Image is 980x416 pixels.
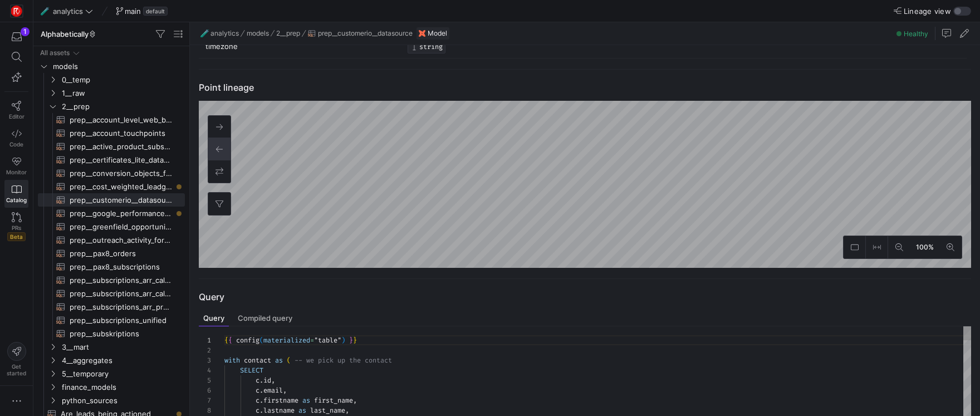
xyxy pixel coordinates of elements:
[38,247,185,260] a: prep__pax8_orders​​​​​​​​​​
[38,113,185,126] a: prep__account_level_web_browsing​​​​​​​​​​
[70,287,172,300] span: prep__subscriptions_arr_calculations​​​​​​​​​​
[4,96,28,124] a: Editor
[38,287,185,300] a: prep__subscriptions_arr_calculations​​​​​​​​​​
[38,287,185,300] div: Press SPACE to select this row.
[70,140,172,153] span: prep__active_product_subscriptions​​​​​​​​​​
[70,154,172,167] span: prep__certificates_lite_data_with_account_info​​​​​​​​​​
[256,376,259,385] span: c
[38,193,185,207] a: prep__customerio__datasource​​​​​​​​​​
[247,30,269,37] span: models
[125,7,141,16] span: main
[203,315,224,322] span: Query
[314,336,341,345] span: "table"
[38,140,185,153] a: prep__active_product_subscriptions​​​​​​​​​​
[345,406,349,415] span: ,
[4,337,28,381] button: Getstarted
[38,233,185,247] a: prep__outreach_activity_for_sdrs​​​​​​​​​​
[353,336,357,345] span: }
[38,153,185,167] a: prep__certificates_lite_data_with_account_info​​​​​​​​​​
[9,141,23,148] span: Code
[70,207,172,220] span: prep__google_performance_analysis​​​​​​​​​​
[4,124,28,152] a: Code
[236,336,259,345] span: config
[70,314,172,327] span: prep__subscriptions_unified​​​​​​​​​​
[275,27,302,40] button: 2__prep
[341,336,345,345] span: )
[419,43,443,51] span: STRING
[263,376,271,385] span: id
[38,300,185,314] div: Press SPACE to select this row.
[263,406,295,415] span: lastname
[256,386,259,395] span: c
[143,7,168,16] span: default
[259,386,263,395] span: .
[38,73,185,86] div: Press SPACE to select this row.
[38,220,185,233] a: prep__greenfield_opportunity_touchpoints​​​​​​​​​​
[70,261,172,273] span: prep__pax8_subscriptions​​​​​​​​​​
[38,193,185,207] div: Press SPACE to select this row.
[4,180,28,208] a: Catalog
[314,396,353,405] span: first_name
[62,87,183,100] span: 1__raw
[70,234,172,247] span: prep__outreach_activity_for_sdrs​​​​​​​​​​
[238,315,292,322] span: Compiled query
[200,30,208,37] span: 🧪
[70,301,172,314] span: prep__subscriptions_arr_processing​​​​​​​​​​
[199,35,967,58] div: Press SPACE to select this row.
[298,406,306,415] span: as
[38,60,185,73] div: Press SPACE to select this row.
[38,207,185,220] a: prep__google_performance_analysis​​​​​​​​​​
[38,167,185,180] div: Press SPACE to select this row.
[62,74,183,86] span: 0__temp
[306,27,414,40] button: prep__customerio__datasource
[263,386,283,395] span: email
[38,367,185,380] div: Press SPACE to select this row.
[38,46,185,60] div: Press SPACE to select this row.
[53,7,83,16] span: analytics
[287,356,291,365] span: (
[62,354,183,367] span: 4__aggregates
[62,381,183,394] span: finance_models
[38,167,185,180] a: prep__conversion_objects_for_visualisations_compatibility​​​​​​​​​​
[224,356,240,365] span: with
[38,4,96,18] button: 🧪analytics
[9,113,24,120] span: Editor
[199,27,241,40] button: 🧪analytics
[38,126,185,140] div: Press SPACE to select this row.
[62,100,183,113] span: 2__prep
[904,30,928,38] span: Healthy
[38,100,185,113] div: Press SPACE to select this row.
[38,314,185,327] a: prep__subscriptions_unified​​​​​​​​​​
[70,194,172,207] span: prep__customerio__datasource​​​​​​​​​​
[224,336,228,345] span: {
[199,81,254,94] h3: Point lineage
[38,260,185,273] div: Press SPACE to select this row.
[38,300,185,314] a: prep__subscriptions_arr_processing​​​​​​​​​​
[428,30,447,37] span: Model
[62,341,183,354] span: 3__mart
[205,36,396,57] p: timezone
[70,180,172,193] span: prep__cost_weighted_leadgen_performance​​​​​​​​​​
[302,396,310,405] span: as
[38,354,185,367] div: Press SPACE to select this row.
[70,167,172,180] span: prep__conversion_objects_for_visualisations_compatibility​​​​​​​​​​
[6,169,27,175] span: Monitor
[38,247,185,260] div: Press SPACE to select this row.
[276,30,300,37] span: 2__prep
[38,86,185,100] div: Press SPACE to select this row.
[38,153,185,167] div: Press SPACE to select this row.
[38,394,185,407] div: Press SPACE to select this row.
[263,336,310,345] span: materialized
[310,336,314,345] span: =
[259,406,263,415] span: .
[38,207,185,220] div: Press SPACE to select this row.
[38,180,185,193] div: Press SPACE to select this row.
[70,274,172,287] span: prep__subscriptions_arr_calculations_distributors​​​​​​​​​​
[70,221,172,233] span: prep__greenfield_opportunity_touchpoints​​​​​​​​​​
[349,336,353,345] span: }
[263,396,298,405] span: firstname
[70,114,172,126] span: prep__account_level_web_browsing​​​​​​​​​​
[244,356,271,365] span: contact
[38,180,185,193] a: prep__cost_weighted_leadgen_performance​​​​​​​​​​
[38,113,185,126] div: Press SPACE to select this row.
